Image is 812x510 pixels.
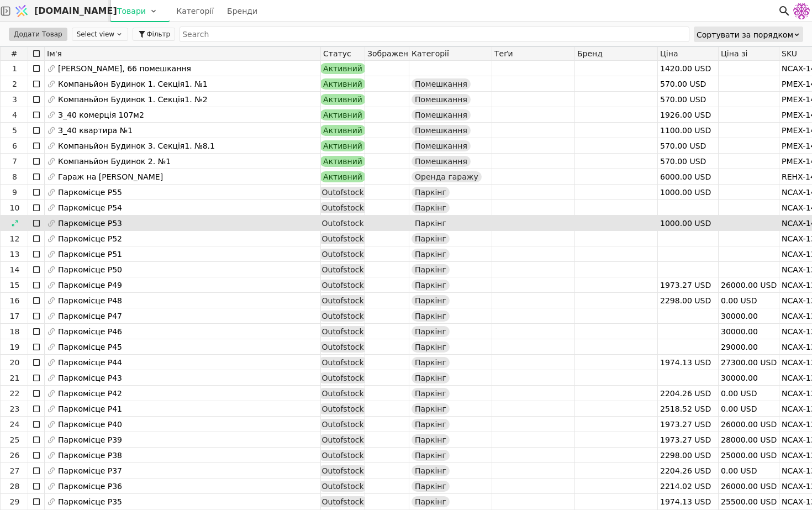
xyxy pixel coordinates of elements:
span: Паркомісце P40 [58,417,122,432]
span: Outofstock [321,357,363,368]
div: 6000.00 USD [658,169,718,185]
span: [PERSON_NAME], 66 помешкання [58,61,191,76]
input: Search [180,27,689,42]
span: Паркомісце P36 [58,479,122,494]
span: Ціна [660,49,678,58]
div: 570.00 USD [658,138,718,154]
span: Outofstock [321,249,363,260]
div: 1000.00 USD [658,185,718,200]
span: Паркінг [415,341,446,353]
div: 2204.26 USD [658,463,718,479]
span: Паркінг [415,496,446,507]
span: Паркінг [415,465,446,476]
div: 2204.26 USD [658,386,718,401]
div: 23 [2,401,28,417]
span: Outofstock [321,450,363,461]
div: 26000.00 USD [719,479,779,494]
span: Паркомісце P50 [58,262,122,277]
div: 1 [2,61,28,76]
button: Фільтр [133,28,175,41]
span: Паркомісце P52 [58,231,122,246]
a: [DOMAIN_NAME] [11,1,110,22]
span: Паркінг [415,249,446,260]
span: Активний [323,140,362,151]
span: Помешкання [415,94,467,105]
div: 2518.52 USD [658,401,718,417]
span: Паркінг [415,311,446,322]
span: Паркінг [415,481,446,492]
span: Outofstock [321,403,363,414]
div: 29 [2,494,28,509]
div: 1926.00 USD [658,107,718,123]
div: 6 [2,138,28,154]
div: 13 [2,246,28,262]
span: Outofstock [321,187,363,198]
div: 7 [2,154,28,169]
span: Outofstock [321,372,363,383]
span: Outofstock [321,218,363,229]
span: Активний [323,109,362,120]
div: 1974.13 USD [658,494,718,509]
span: Статус [323,49,351,58]
span: Паркомісце P44 [58,355,122,370]
span: Паркомісце P46 [58,324,122,339]
div: 19 [2,339,28,355]
div: 570.00 USD [658,92,718,107]
div: 9 [2,185,28,200]
div: 1100.00 USD [658,123,718,138]
div: 26000.00 USD [719,277,779,293]
span: [DOMAIN_NAME] [34,4,117,18]
div: 25 [2,432,28,448]
span: SKU [782,49,797,58]
span: Outofstock [321,326,363,337]
span: Паркомісце P53 [58,215,122,231]
span: Компаньйон Будинок 2. №1 [58,154,171,169]
div: 1974.13 USD [658,355,718,370]
span: Outofstock [321,295,363,306]
div: 27300.00 USD [719,355,779,370]
span: Активний [323,125,362,136]
div: 27 [2,463,28,479]
span: Outofstock [321,233,363,244]
button: Select view [72,28,128,41]
span: Паркомісце P48 [58,293,122,308]
span: Помешкання [415,78,467,90]
span: Паркомісце P54 [58,200,122,215]
div: 14 [2,262,28,277]
span: Outofstock [321,496,363,507]
span: Паркінг [415,326,446,337]
div: 12 [2,231,28,246]
span: Помешкання [415,125,467,136]
span: Паркінг [415,264,446,275]
div: 17 [2,308,28,324]
div: 1973.27 USD [658,432,718,448]
div: 22 [2,386,28,401]
span: Бренд [577,49,603,58]
span: Паркомісце P37 [58,463,122,479]
span: З_40 квартира №1 [58,123,133,138]
span: Outofstock [321,419,363,430]
div: 15 [2,277,28,293]
span: Паркомісце P35 [58,494,122,509]
a: Додати Товар [9,28,67,41]
span: Паркінг [415,357,446,368]
span: З_40 комерція 107м2 [58,107,144,123]
span: Оренда гаражу [415,171,478,182]
span: Паркомісце P42 [58,386,122,401]
span: Активний [323,63,362,74]
div: Сортувати за порядком [697,27,793,43]
div: 5 [2,123,28,138]
span: Outofstock [321,465,363,476]
span: Помешкання [415,156,467,167]
span: Активний [323,78,362,90]
span: Паркінг [415,202,446,213]
span: Категорії [412,49,449,58]
div: 25500.00 USD [719,494,779,509]
div: 1420.00 USD [658,61,718,76]
span: Паркінг [415,280,446,291]
div: 0.00 USD [719,386,779,401]
div: 1000.00 USD [658,215,718,231]
div: 2298.00 USD [658,293,718,308]
span: Паркінг [415,218,446,229]
span: Гараж на [PERSON_NAME] [58,169,163,185]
